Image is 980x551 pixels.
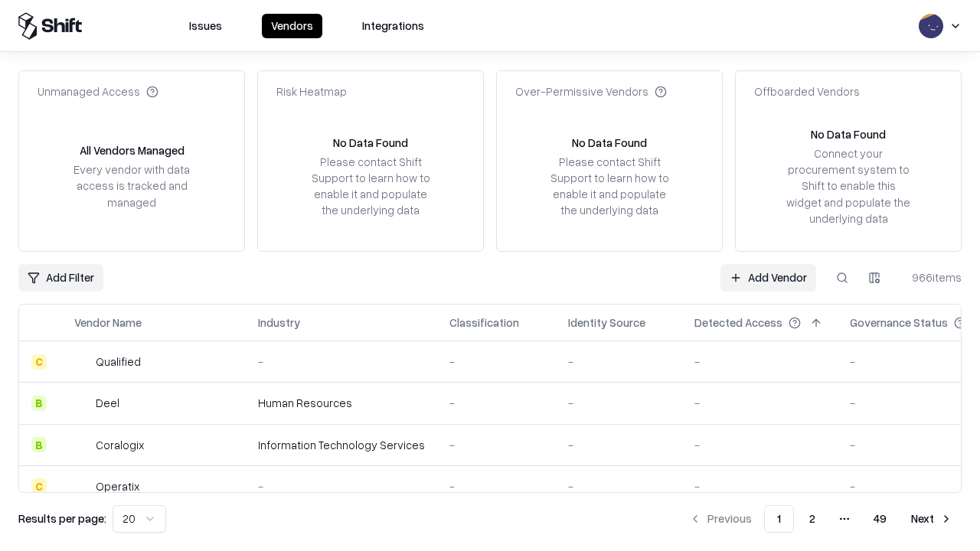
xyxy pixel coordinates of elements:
[18,510,106,527] p: Results per page:
[568,354,670,370] div: -
[18,264,103,292] button: Add Filter
[258,437,425,453] div: Information Technology Services
[900,269,962,285] div: 966 items
[850,315,948,331] div: Governance Status
[31,478,47,494] div: C
[694,478,825,494] div: -
[568,478,670,494] div: -
[74,354,90,370] img: Qualified
[333,135,408,151] div: No Data Found
[449,395,544,411] div: -
[262,14,322,38] button: Vendors
[258,478,425,494] div: -
[258,354,425,370] div: -
[307,154,434,219] div: Please contact Shift Support to learn how to enable it and populate the underlying data
[68,161,195,210] div: Every vendor with data access is tracked and managed
[449,437,544,453] div: -
[180,14,231,38] button: Issues
[31,354,47,370] div: C
[568,315,645,331] div: Identity Source
[680,505,962,533] nav: pagination
[720,264,816,292] a: Add Vendor
[546,154,673,219] div: Please contact Shift Support to learn how to enable it and populate the underlying data
[258,315,300,331] div: Industry
[96,395,119,411] div: Deel
[568,437,670,453] div: -
[861,505,899,533] button: 49
[258,395,425,411] div: Human Resources
[797,505,828,533] button: 2
[31,437,47,452] div: B
[31,396,47,411] div: B
[80,142,185,158] div: All Vendors Managed
[96,437,144,453] div: Coralogix
[764,505,794,533] button: 1
[96,478,139,494] div: Operatix
[74,437,90,452] img: Coralogix
[74,396,90,411] img: Deel
[449,478,544,494] div: -
[694,354,825,370] div: -
[515,83,667,99] div: Over-Permissive Vendors
[902,505,962,533] button: Next
[449,315,519,331] div: Classification
[568,395,670,411] div: -
[353,14,433,38] button: Integrations
[449,354,544,370] div: -
[694,315,782,331] div: Detected Access
[754,83,860,99] div: Offboarded Vendors
[74,315,142,331] div: Vendor Name
[276,83,347,99] div: Risk Heatmap
[694,437,825,453] div: -
[38,83,158,99] div: Unmanaged Access
[785,145,912,227] div: Connect your procurement system to Shift to enable this widget and populate the underlying data
[811,126,886,142] div: No Data Found
[96,354,141,370] div: Qualified
[694,395,825,411] div: -
[74,478,90,494] img: Operatix
[572,135,647,151] div: No Data Found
